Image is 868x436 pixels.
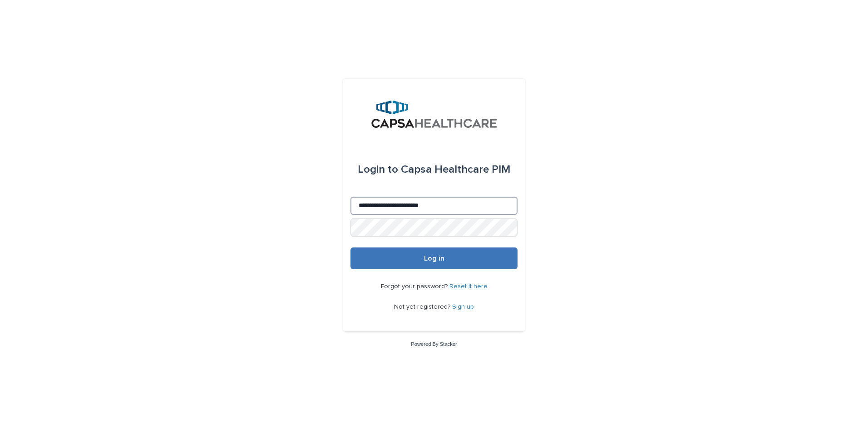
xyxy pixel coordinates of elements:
[449,283,488,290] a: Reset it here
[371,101,497,128] img: B5p4sRfuTuC72oLToeu7
[358,157,510,182] div: Capsa Healthcare PIM
[411,341,457,347] a: Powered By Stacker
[394,304,452,310] span: Not yet registered?
[452,304,474,310] a: Sign up
[381,283,449,290] span: Forgot your password?
[350,247,518,269] button: Log in
[424,255,444,262] span: Log in
[358,164,398,175] span: Login to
